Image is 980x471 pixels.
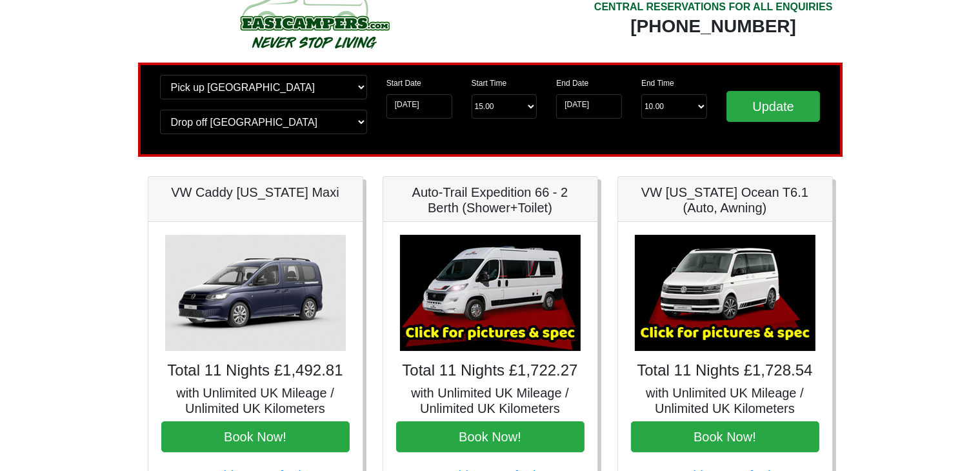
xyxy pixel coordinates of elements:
[161,385,350,416] h5: with Unlimited UK Mileage / Unlimited UK Kilometers
[631,385,819,416] h5: with Unlimited UK Mileage / Unlimited UK Kilometers
[165,235,346,351] img: VW Caddy California Maxi
[556,94,622,119] input: Return Date
[641,77,674,89] label: End Time
[556,77,588,89] label: End Date
[396,361,585,380] h4: Total 11 Nights £1,722.27
[161,421,350,452] button: Book Now!
[161,185,350,200] h5: VW Caddy [US_STATE] Maxi
[635,235,815,351] img: VW California Ocean T6.1 (Auto, Awning)
[726,91,821,122] input: Update
[472,77,507,89] label: Start Time
[631,361,819,380] h4: Total 11 Nights £1,728.54
[386,94,452,119] input: Start Date
[631,185,819,215] h5: VW [US_STATE] Ocean T6.1 (Auto, Awning)
[594,15,833,38] div: [PHONE_NUMBER]
[396,421,585,452] button: Book Now!
[631,421,819,452] button: Book Now!
[396,385,585,416] h5: with Unlimited UK Mileage / Unlimited UK Kilometers
[400,235,581,351] img: Auto-Trail Expedition 66 - 2 Berth (Shower+Toilet)
[161,361,350,380] h4: Total 11 Nights £1,492.81
[396,185,585,215] h5: Auto-Trail Expedition 66 - 2 Berth (Shower+Toilet)
[386,77,421,89] label: Start Date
